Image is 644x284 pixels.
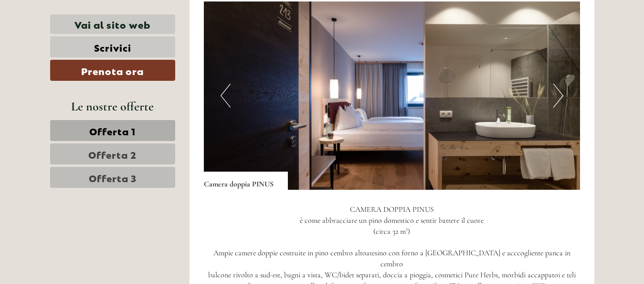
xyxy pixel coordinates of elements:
[50,36,175,57] a: Scrivici
[204,1,580,190] img: image
[50,14,175,34] a: Vai al sito web
[7,26,132,55] div: Buon giorno, come possiamo aiutarla?
[50,60,175,81] a: Prenota ora
[169,7,207,23] div: lunedì
[320,248,376,269] button: Invia
[221,84,231,108] button: Previous
[553,84,563,108] button: Next
[88,147,137,161] span: Offerta 2
[14,28,127,35] div: [GEOGRAPHIC_DATA]
[89,171,137,184] span: Offerta 3
[89,124,136,137] span: Offerta 1
[204,172,288,190] div: Camera doppia PINUS
[50,98,175,115] div: Le nostre offerte
[14,46,127,53] small: 16:50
